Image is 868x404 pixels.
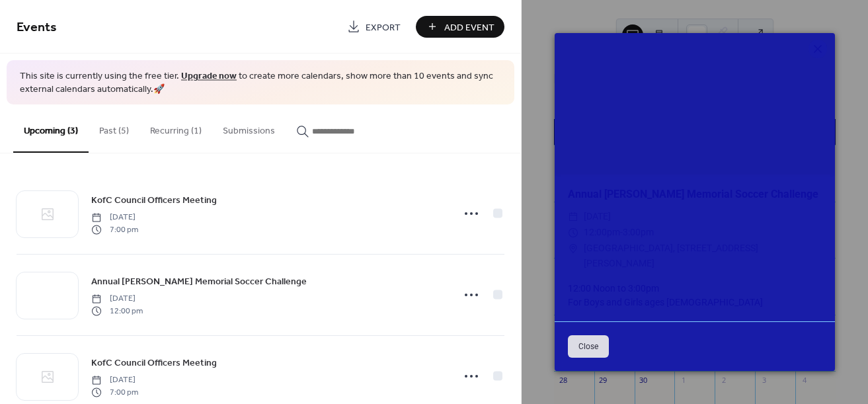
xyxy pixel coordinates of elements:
[620,227,623,237] span: -
[91,355,217,370] a: KofC Council Officers Meeting
[17,15,57,40] span: Events
[181,67,237,85] a: Upgrade now
[568,209,578,225] div: ​
[366,20,401,34] span: Export
[91,212,138,223] span: [DATE]
[416,16,504,38] button: Add Event
[337,16,411,38] a: Export
[568,335,609,358] button: Close
[91,305,143,317] span: 12:00 pm
[91,194,217,208] span: KofC Council Officers Meeting
[89,104,139,151] button: Past (5)
[584,227,620,237] span: 12:00pm
[623,227,654,237] span: 3:00pm
[91,293,143,305] span: [DATE]
[555,282,835,309] div: 12:00 Noon to 3:00pm For Boys and Girls ages [DEMOGRAPHIC_DATA]
[13,104,89,153] button: Upcoming (3)
[584,241,822,272] span: [GEOGRAPHIC_DATA], [STREET_ADDRESS][PERSON_NAME]
[568,241,578,257] div: ​
[568,225,578,241] div: ​
[91,356,217,370] span: KofC Council Officers Meeting
[20,70,501,96] span: This site is currently using the free tier. to create more calendars, show more than 10 events an...
[91,386,138,398] span: 7:00 pm
[91,274,307,289] a: Annual [PERSON_NAME] Memorial Soccer Challenge
[584,209,611,225] span: [DATE]
[91,275,307,289] span: Annual [PERSON_NAME] Memorial Soccer Challenge
[91,223,138,235] span: 7:00 pm
[91,374,138,386] span: [DATE]
[139,104,212,151] button: Recurring (1)
[555,186,835,202] div: Annual [PERSON_NAME] Memorial Soccer Challenge
[212,104,286,151] button: Submissions
[91,192,217,208] a: KofC Council Officers Meeting
[444,20,494,34] span: Add Event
